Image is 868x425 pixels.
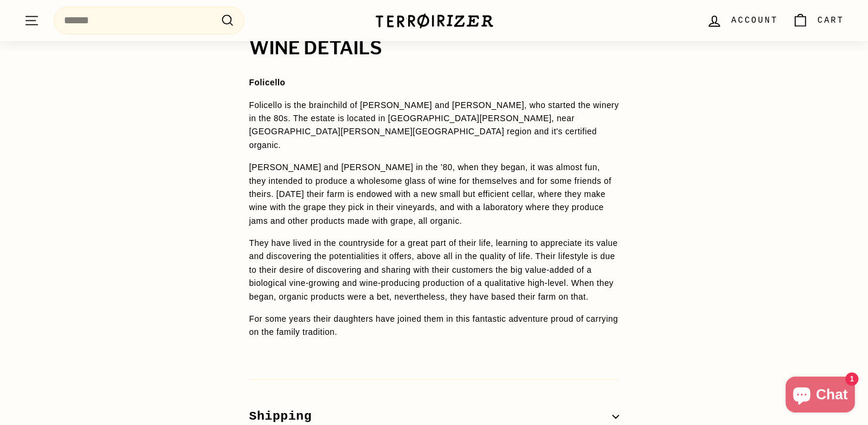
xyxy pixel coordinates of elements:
[782,377,858,415] inbox-online-store-chat: Shopify online store chat
[785,3,851,38] a: Cart
[731,14,778,27] span: Account
[249,78,286,87] span: Folicello
[699,3,785,38] a: Account
[817,14,844,27] span: Cart
[249,236,619,303] p: They have lived in the countryside for a great part of their life, learning to appreciate its val...
[249,312,619,339] p: For some years their daughters have joined them in this fantastic adventure proud of carrying on ...
[249,162,611,226] span: [PERSON_NAME] and [PERSON_NAME] in the ’80, when they began, it was almost fun, they intended to ...
[249,38,619,58] h2: WINE DETAILS
[249,100,619,150] span: Folicello is the brainchild of [PERSON_NAME] and [PERSON_NAME], who started the winery in the 80s...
